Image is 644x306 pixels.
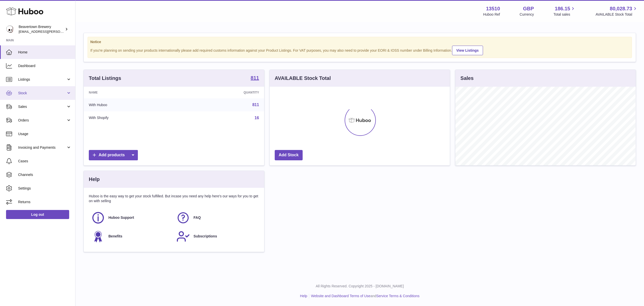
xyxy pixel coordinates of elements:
a: 80,028.73 AVAILABLE Stock Total [595,5,638,17]
a: View Listings [452,46,483,55]
a: Help [300,294,307,298]
div: Beavertown Brewery [19,24,64,34]
p: Huboo is the easy way to get your stock fulfilled. But incase you need any help here's our ways f... [89,194,259,203]
h3: Sales [460,75,473,82]
span: Channels [18,172,71,177]
th: Quantity [181,87,264,98]
span: Cases [18,159,71,164]
span: Home [18,50,71,55]
span: Total sales [553,12,576,17]
a: FAQ [176,211,256,225]
div: Currency [520,12,534,17]
h3: Total Listings [89,75,121,82]
strong: 811 [251,75,259,80]
span: Dashboard [18,64,71,68]
a: Huboo Support [91,211,171,225]
strong: 13510 [486,5,500,12]
span: [EMAIL_ADDRESS][PERSON_NAME][DOMAIN_NAME] [19,29,101,34]
p: All Rights Reserved. Copyright 2025 - [DOMAIN_NAME] [79,284,640,289]
th: Name [84,87,181,98]
a: Website and Dashboard Terms of Use [311,294,370,298]
h3: AVAILABLE Stock Total [275,75,331,82]
a: Benefits [91,230,171,243]
a: Log out [6,210,69,219]
td: With Huboo [84,98,181,111]
strong: GBP [523,5,534,12]
span: Orders [18,118,66,123]
strong: Notice [90,40,629,44]
a: Service Terms & Conditions [376,294,420,298]
span: 80,028.73 [610,5,632,12]
a: Add products [89,150,138,160]
span: Benefits [108,234,122,239]
li: and [309,294,419,298]
span: Sales [18,104,66,109]
span: Huboo Support [108,215,134,220]
span: FAQ [193,215,201,220]
a: Subscriptions [176,230,256,243]
a: 811 [251,75,259,81]
a: 811 [252,103,259,107]
span: Returns [18,200,71,204]
h3: Help [89,176,100,183]
span: Settings [18,186,71,191]
span: Usage [18,132,71,136]
span: Invoicing and Payments [18,145,66,150]
img: kit.lowe@beavertownbrewery.co.uk [6,25,14,33]
span: AVAILABLE Stock Total [595,12,638,17]
div: If you're planning on sending your products internationally please add required customs informati... [90,45,629,55]
span: 186.15 [555,5,570,12]
td: With Shopify [84,111,181,125]
span: Listings [18,77,66,82]
div: Huboo Ref [483,12,500,17]
span: Subscriptions [193,234,217,239]
a: 16 [255,116,259,120]
a: 186.15 Total sales [553,5,576,17]
a: Add Stock [275,150,303,160]
span: Stock [18,91,66,96]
